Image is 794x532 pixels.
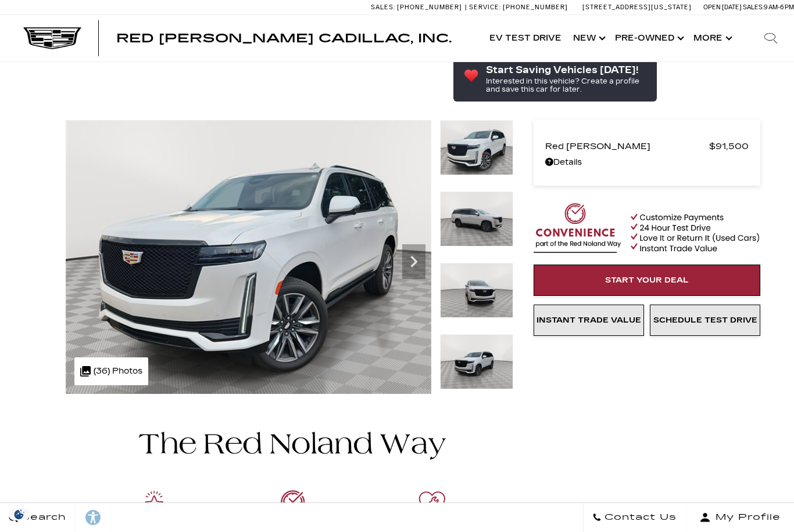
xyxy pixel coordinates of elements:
[484,15,567,61] a: EV Test Drive
[534,265,760,296] a: Start Your Deal
[371,3,395,11] span: Sales:
[6,508,33,520] section: Click to Open Cookie Consent Modal
[440,120,513,175] img: Certified Used 2024 Crystal White Tricoat Cadillac Sport image 1
[764,3,794,11] span: 9 AM-6 PM
[605,276,689,285] span: Start Your Deal
[545,138,749,154] a: Red [PERSON_NAME] $91,500
[74,357,148,385] div: (36) Photos
[402,244,425,279] div: Next
[703,3,742,11] span: Open [DATE]
[743,3,764,11] span: Sales:
[711,509,781,526] span: My Profile
[567,15,609,61] a: New
[116,31,452,45] span: Red [PERSON_NAME] Cadillac, Inc.
[371,4,465,10] a: Sales: [PHONE_NUMBER]
[18,509,66,526] span: Search
[465,4,571,10] a: Service: [PHONE_NUMBER]
[469,3,501,11] span: Service:
[116,32,452,44] a: Red [PERSON_NAME] Cadillac, Inc.
[397,3,462,11] span: [PHONE_NUMBER]
[609,15,688,61] a: Pre-Owned
[503,3,568,11] span: [PHONE_NUMBER]
[66,120,431,394] img: Certified Used 2024 Crystal White Tricoat Cadillac Sport image 1
[582,3,692,11] a: [STREET_ADDRESS][US_STATE]
[440,334,513,389] img: Certified Used 2024 Crystal White Tricoat Cadillac Sport image 4
[23,27,81,49] img: Cadillac Dark Logo with Cadillac White Text
[6,508,33,520] img: Opt-Out Icon
[440,263,513,318] img: Certified Used 2024 Crystal White Tricoat Cadillac Sport image 3
[583,503,686,532] a: Contact Us
[709,138,749,154] span: $91,500
[537,316,641,325] span: Instant Trade Value
[686,503,794,532] button: Open user profile menu
[650,305,760,336] a: Schedule Test Drive
[440,191,513,247] img: Certified Used 2024 Crystal White Tricoat Cadillac Sport image 2
[534,305,644,336] a: Instant Trade Value
[602,509,677,526] span: Contact Us
[688,15,736,61] button: More
[545,154,749,171] a: Details
[545,138,709,154] span: Red [PERSON_NAME]
[653,316,757,325] span: Schedule Test Drive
